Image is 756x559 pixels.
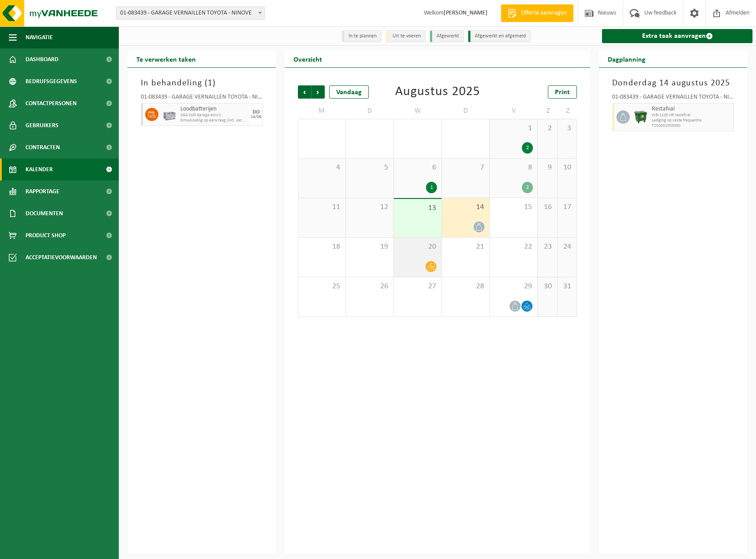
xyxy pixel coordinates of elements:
span: 01-083439 - GARAGE VERNAILLEN TOYOTA - NINOVE [117,7,264,19]
li: Afgewerkt [430,30,464,42]
a: Print [548,85,577,99]
td: M [298,103,346,119]
div: Vandaag [329,85,369,99]
span: 6 [398,163,437,173]
span: Dashboard [26,48,59,70]
h2: Dagplanning [599,50,654,67]
span: Contracten [26,136,60,158]
td: Z [558,103,577,119]
div: 2 [522,182,533,193]
span: 20 [398,242,437,252]
h2: Overzicht [285,50,331,67]
img: PB-LB-0680-HPE-GY-01 [163,108,176,121]
span: 26 [350,282,389,291]
span: WB-1100-HP restafval [652,113,731,118]
li: Uit te voeren [386,30,426,42]
img: WB-1100-HPE-GN-01 [634,110,647,124]
td: D [346,103,394,119]
div: 1 [426,182,437,193]
span: 22 [494,242,533,252]
span: 01-083439 - GARAGE VERNAILLEN TOYOTA - NINOVE [116,7,265,20]
li: In te plannen [342,30,382,42]
span: Contactpersonen [26,92,77,114]
span: 1 [494,124,533,133]
span: KGA Colli Garage accu's [180,113,247,118]
span: Omwisseling op aanvraag (incl. verwerking) [180,118,247,123]
span: 31 [562,282,572,291]
span: 27 [398,282,437,291]
li: Afgewerkt en afgemeld [468,30,531,42]
span: Lediging op vaste frequentie [652,118,731,123]
span: Kalender [26,158,53,180]
span: 30 [542,282,552,291]
span: 10 [562,163,572,173]
div: 2 [522,142,533,154]
span: 16 [542,202,552,212]
span: 17 [562,202,572,212]
td: D [442,103,490,119]
span: Restafval [652,106,731,113]
div: 01-083439 - GARAGE VERNAILLEN TOYOTA - NINOVE [141,94,263,103]
div: 01-083439 - GARAGE VERNAILLEN TOYOTA - NINOVE [612,94,734,103]
td: Z [538,103,557,119]
span: Acceptatievoorwaarden [26,246,97,268]
strong: [PERSON_NAME] [444,10,488,16]
span: Gebruikers [26,114,59,136]
a: Extra taak aanvragen [602,29,752,43]
td: V [490,103,538,119]
span: 12 [350,202,389,212]
span: Loodbatterijen [180,106,247,113]
span: 21 [446,242,485,252]
span: Navigatie [26,26,53,48]
span: 18 [303,242,341,252]
span: 23 [542,242,552,252]
span: Offerte aanvragen [519,9,569,18]
span: 15 [494,202,533,212]
span: 11 [303,202,341,212]
span: 24 [562,242,572,252]
div: Augustus 2025 [395,85,480,99]
span: 28 [446,282,485,291]
h2: Te verwerken taken [128,50,205,67]
h3: In behandeling ( ) [141,77,263,90]
span: Volgende [312,85,325,99]
div: DO [253,110,260,115]
span: 14 [446,202,485,212]
span: Bedrijfsgegevens [26,70,77,92]
span: Print [555,89,570,96]
span: 5 [350,163,389,173]
h3: Donderdag 14 augustus 2025 [612,77,734,90]
span: 13 [398,203,437,213]
span: 3 [562,124,572,133]
span: 1 [208,79,213,88]
a: Offerte aanvragen [501,4,573,22]
span: 7 [446,163,485,173]
span: T250001505000 [652,123,731,129]
td: W [394,103,442,119]
span: 9 [542,163,552,173]
span: Rapportage [26,180,59,202]
span: 19 [350,242,389,252]
span: 25 [303,282,341,291]
span: Vorige [298,85,311,99]
span: 29 [494,282,533,291]
span: 8 [494,163,533,173]
span: 4 [303,163,341,173]
span: 2 [542,124,552,133]
span: Documenten [26,202,63,224]
div: 14/08 [251,115,261,119]
span: Product Shop [26,224,66,246]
